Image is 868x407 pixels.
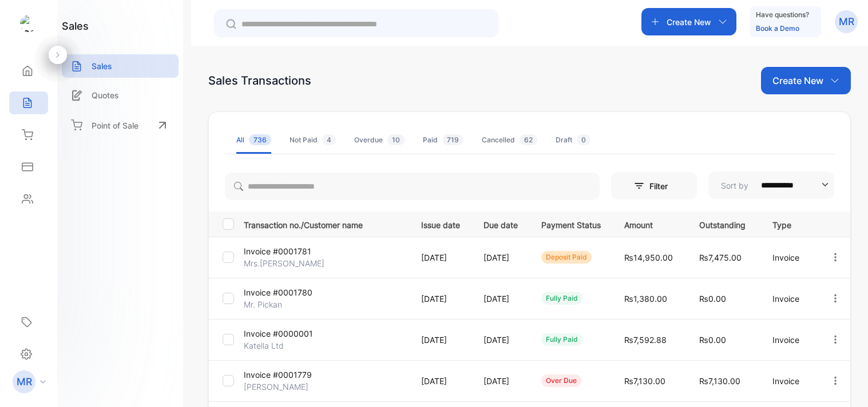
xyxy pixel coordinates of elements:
p: Point of Sale [92,119,138,131]
div: Sales Transactions [208,72,311,89]
p: Payment Status [541,217,601,231]
div: fully paid [541,292,582,305]
p: Mr. Pickan [244,298,298,310]
span: ₨7,592.88 [624,335,667,345]
p: [DATE] [421,375,460,387]
p: Due date [483,217,518,231]
p: Invoice [772,334,806,346]
p: Invoice #0000001 [244,328,313,340]
p: Amount [624,217,676,231]
p: Sort by [721,179,748,191]
p: Sales [92,60,112,72]
div: fully paid [541,333,582,346]
p: Filter [649,180,675,192]
span: ₨7,130.00 [699,376,740,386]
p: [DATE] [483,375,518,387]
p: Create New [667,16,711,28]
p: Katella Ltd [244,340,298,352]
p: MR [839,14,854,29]
p: Issue date [421,217,460,231]
p: Mrs.[PERSON_NAME] [244,257,324,269]
p: [DATE] [483,252,518,264]
span: ₨0.00 [699,335,726,345]
div: Paid [423,135,463,145]
p: Have questions? [756,9,809,21]
button: Sort by [708,171,834,199]
p: Type [772,217,806,231]
p: Quotes [92,89,119,101]
button: Create New [761,67,851,94]
p: [PERSON_NAME] [244,381,308,393]
span: ₨7,475.00 [699,253,742,262]
p: [DATE] [483,293,518,305]
span: 736 [249,134,271,145]
span: ₨0.00 [699,294,726,304]
span: 0 [577,134,590,145]
div: Not Paid [290,135,336,145]
p: MR [17,374,32,389]
p: Invoice #0001779 [244,369,312,381]
p: [DATE] [421,334,460,346]
a: Book a Demo [756,24,799,33]
p: Invoice #0001781 [244,245,311,257]
a: Quotes [62,83,179,107]
div: All [236,135,271,145]
span: 62 [520,134,537,145]
p: Invoice #0001780 [244,286,312,298]
button: Filter [611,172,697,199]
span: ₨1,380.00 [624,294,667,304]
h1: sales [62,18,89,34]
p: [DATE] [483,334,518,346]
span: ₨7,130.00 [624,376,665,386]
p: Create New [772,74,823,87]
p: Outstanding [699,217,749,231]
p: Invoice [772,293,806,305]
a: Point of Sale [62,113,179,138]
p: Transaction no./Customer name [244,217,407,231]
div: over due [541,374,581,387]
button: MR [835,8,858,35]
div: Draft [556,135,590,145]
div: deposit paid [541,251,592,264]
a: Sales [62,54,179,78]
p: [DATE] [421,252,460,264]
span: 4 [322,134,336,145]
span: 10 [387,134,405,145]
p: Invoice [772,375,806,387]
div: Overdue [354,135,405,145]
img: logo [20,15,37,32]
p: Invoice [772,252,806,264]
span: ₨14,950.00 [624,253,673,262]
button: Create New [641,8,736,35]
span: 719 [442,134,463,145]
div: Cancelled [482,135,537,145]
p: [DATE] [421,293,460,305]
iframe: LiveChat chat widget [820,359,868,407]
